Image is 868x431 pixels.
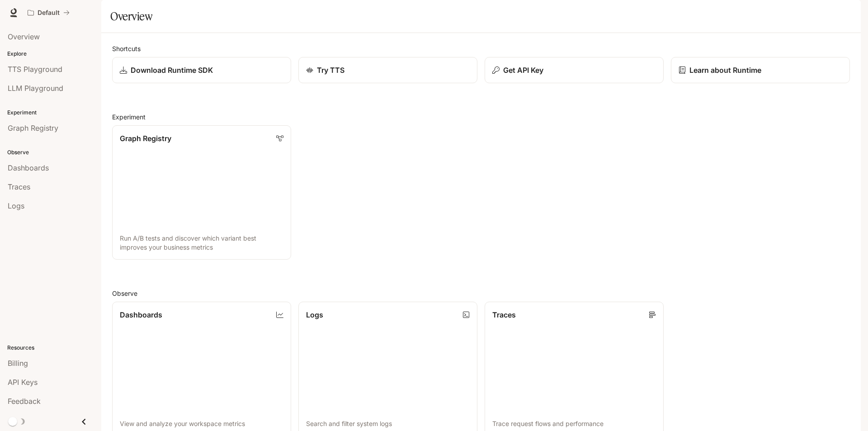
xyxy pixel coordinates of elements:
p: Search and filter system logs [306,419,470,428]
button: Get API Key [485,57,664,83]
p: Run A/B tests and discover which variant best improves your business metrics [120,234,283,252]
p: Traces [492,309,516,320]
p: Try TTS [317,65,344,76]
button: All workspaces [24,4,74,22]
h2: Observe [112,289,850,298]
h2: Shortcuts [112,44,850,53]
p: Learn about Runtime [689,65,761,76]
a: Try TTS [298,57,477,83]
p: Logs [306,309,323,320]
a: Graph RegistryRun A/B tests and discover which variant best improves your business metrics [112,125,291,260]
h1: Overview [110,7,152,25]
p: Get API Key [503,65,543,76]
p: Default [38,9,60,17]
p: Trace request flows and performance [492,419,656,428]
p: Dashboards [120,309,162,320]
p: Graph Registry [120,133,171,144]
p: View and analyze your workspace metrics [120,419,283,428]
h2: Experiment [112,112,850,122]
p: Download Runtime SDK [131,65,213,76]
a: Download Runtime SDK [112,57,291,83]
a: Learn about Runtime [671,57,850,83]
